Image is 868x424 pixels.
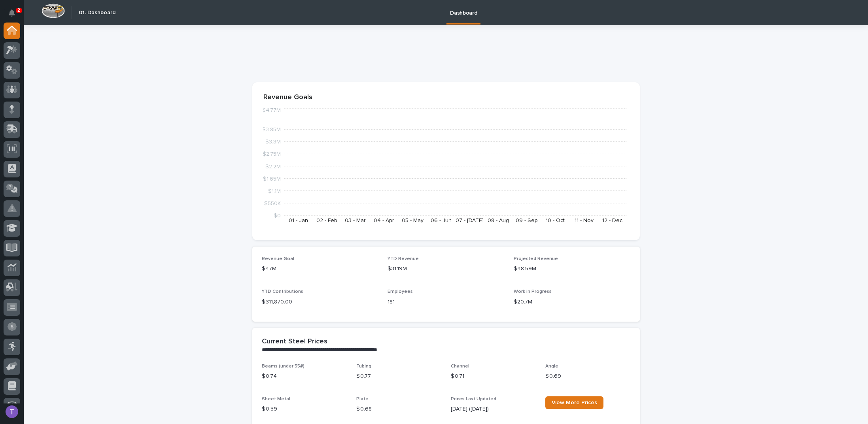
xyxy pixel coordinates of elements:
p: $ 0.77 [356,372,441,381]
span: Beams (under 55#) [262,364,304,369]
span: Prices Last Updated [451,397,496,401]
text: 07 - [DATE] [456,218,484,223]
p: $ 311,870.00 [262,298,378,306]
text: 02 - Feb [316,218,337,223]
tspan: $1.1M [268,188,281,194]
p: $31.19M [388,265,504,273]
text: 11 - Nov [574,218,593,223]
span: Work in Progress [514,289,552,294]
tspan: $2.75M [263,151,281,157]
span: Projected Revenue [514,256,558,261]
p: $ 0.71 [451,372,536,381]
h2: 01. Dashboard [79,9,115,16]
span: Angle [545,364,558,369]
text: 04 - Apr [374,218,394,223]
p: $48.59M [514,265,630,273]
tspan: $550K [264,200,281,206]
button: users-avatar [4,403,20,420]
button: Notifications [4,5,20,21]
p: Revenue Goals [263,93,629,102]
span: Employees [388,289,413,294]
p: $ 0.68 [356,405,441,413]
text: 05 - May [401,218,423,223]
p: $ 0.69 [545,372,630,381]
tspan: $3.3M [265,139,281,145]
a: View More Prices [545,396,603,409]
span: YTD Contributions [262,289,303,294]
p: [DATE] ([DATE]) [451,405,536,413]
tspan: $1.65M [263,176,281,181]
tspan: $2.2M [265,164,281,169]
text: 06 - Jun [430,218,451,223]
text: 08 - Aug [487,218,509,223]
div: Notifications2 [10,9,20,22]
span: Channel [451,364,469,369]
p: $ 0.59 [262,405,347,413]
span: Tubing [356,364,371,369]
span: Revenue Goal [262,256,294,261]
tspan: $4.77M [262,107,281,113]
p: $20.7M [514,298,630,306]
p: $47M [262,265,378,273]
span: View More Prices [552,400,597,405]
tspan: $0 [274,213,281,219]
text: 10 - Oct [546,218,565,223]
tspan: $3.85M [262,127,281,132]
p: 2 [17,8,20,13]
p: 181 [388,298,504,306]
p: $ 0.74 [262,372,347,381]
img: Workspace Logo [42,4,65,18]
text: 12 - Dec [602,218,622,223]
h2: Current Steel Prices [262,337,327,346]
span: YTD Revenue [388,256,419,261]
text: 03 - Mar [345,218,366,223]
text: 09 - Sep [516,218,538,223]
span: Plate [356,397,369,401]
span: Sheet Metal [262,397,290,401]
text: 01 - Jan [288,218,308,223]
